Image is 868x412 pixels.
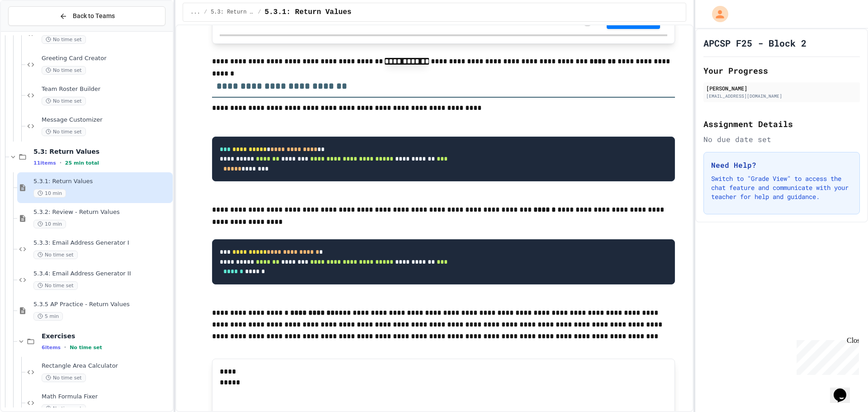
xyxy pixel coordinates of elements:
[711,160,852,170] h3: Need Help?
[64,344,66,351] span: •
[4,4,62,57] div: Chat with us now!Close
[65,160,99,166] span: 25 min total
[33,189,66,198] span: 10 min
[830,376,859,403] iframe: chat widget
[42,66,86,75] span: No time set
[42,116,171,124] span: Message Customizer
[33,312,63,321] span: 5 min
[33,301,171,308] span: 5.3.5 AP Practice - Return Values
[42,55,171,62] span: Greeting Card Creator
[60,159,61,166] span: •
[42,332,171,340] span: Exercises
[264,7,351,18] span: 5.3.1: Return Values
[793,336,859,375] iframe: chat widget
[42,128,86,136] span: No time set
[33,147,171,156] span: 5.3: Return Values
[703,37,807,49] h1: APCSP F25 - Block 2
[258,9,261,16] span: /
[703,134,860,145] div: No due date set
[42,85,171,93] span: Team Roster Builder
[42,345,61,350] span: 6 items
[211,9,254,16] span: 5.3: Return Values
[703,64,860,77] h2: Your Progress
[33,251,78,259] span: No time set
[42,374,86,382] span: No time set
[8,6,165,26] button: Back to Teams
[706,93,857,99] div: [EMAIL_ADDRESS][DOMAIN_NAME]
[42,393,171,401] span: Math Formula Fixer
[33,208,171,216] span: 5.3.2: Review - Return Values
[33,239,171,247] span: 5.3.3: Email Address Generator I
[42,97,86,105] span: No time set
[703,4,731,24] div: My Account
[42,35,86,44] span: No time set
[33,220,66,228] span: 10 min
[33,160,56,166] span: 11 items
[73,11,115,21] span: Back to Teams
[33,270,171,278] span: 5.3.4: Email Address Generator II
[70,345,102,350] span: No time set
[706,84,857,92] div: [PERSON_NAME]
[190,9,200,16] span: ...
[33,281,78,290] span: No time set
[33,178,171,185] span: 5.3.1: Return Values
[204,9,207,16] span: /
[42,362,171,370] span: Rectangle Area Calculator
[711,174,852,201] p: Switch to "Grade View" to access the chat feature and communicate with your teacher for help and ...
[703,118,860,130] h2: Assignment Details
